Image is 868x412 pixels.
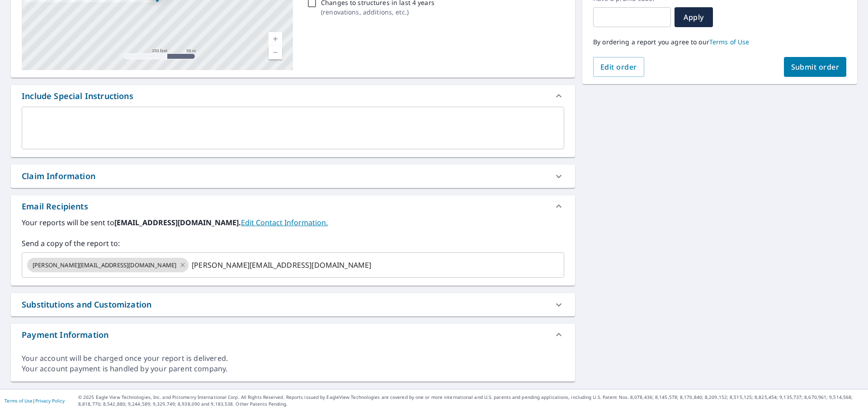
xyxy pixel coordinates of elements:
[5,398,33,404] a: Terms of Use
[241,218,328,227] a: EditContactInfo
[11,293,575,316] div: Substitutions and Customization
[78,394,863,407] p: © 2025 Eagle View Technologies, Inc. and Pictometry International Corp. All Rights Reserved. Repo...
[22,364,564,374] div: Your account payment is handled by your parent company.
[791,62,840,72] span: Submit order
[600,62,637,72] span: Edit order
[27,261,182,270] span: [PERSON_NAME][EMAIL_ADDRESS][DOMAIN_NAME]
[22,329,108,341] div: Payment Information
[22,298,151,311] div: Substitutions and Customization
[22,170,95,182] div: Claim Information
[11,165,575,188] div: Claim Information
[269,46,282,59] a: Current Level 17, Zoom Out
[321,7,434,17] p: ( renovations, additions, etc. )
[114,218,241,227] b: [EMAIL_ADDRESS][DOMAIN_NAME].
[11,195,575,217] div: Email Recipients
[682,12,706,22] span: Apply
[22,90,133,102] div: Include Special Instructions
[11,324,575,346] div: Payment Information
[5,398,65,403] p: |
[593,57,644,77] button: Edit order
[27,258,189,272] div: [PERSON_NAME][EMAIL_ADDRESS][DOMAIN_NAME]
[675,7,713,27] button: Apply
[35,398,65,404] a: Privacy Policy
[22,217,564,228] label: Your reports will be sent to
[784,57,847,77] button: Submit order
[593,38,846,46] p: By ordering a report you agree to our
[22,353,564,364] div: Your account will be charged once your report is delivered.
[709,38,750,46] a: Terms of Use
[22,238,564,249] label: Send a copy of the report to:
[269,32,282,46] a: Current Level 17, Zoom In
[11,85,575,107] div: Include Special Instructions
[22,200,88,213] div: Email Recipients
